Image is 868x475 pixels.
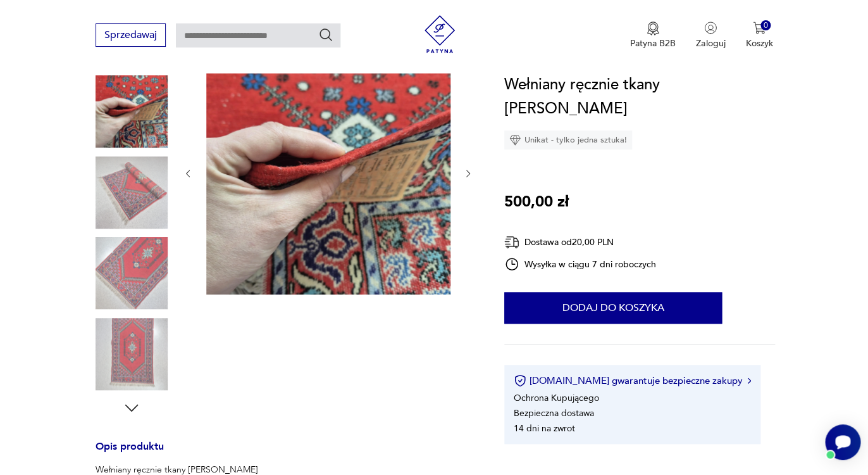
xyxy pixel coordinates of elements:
img: Patyna - sklep z meblami i dekoracjami vintage [421,15,459,53]
img: Ikona certyfikatu [514,374,526,387]
img: Ikona koszyka [753,22,766,34]
img: Ikona strzałki w prawo [747,377,751,384]
p: Patyna B2B [630,37,676,49]
a: Ikona medaluPatyna B2B [630,22,676,49]
h3: Opis produktu [96,443,474,464]
div: Wysyłka w ciągu 7 dni roboczych [504,256,656,272]
img: Zdjęcie produktu Wełniany ręcznie tkany dywan marokański [206,50,450,294]
img: Zdjęcie produktu Wełniany ręcznie tkany dywan marokański [96,156,168,229]
button: Zaloguj [696,22,725,49]
iframe: Smartsupp widget button [825,424,860,460]
div: Dostawa od 20,00 PLN [504,234,656,250]
p: Koszyk [745,37,772,49]
h1: Wełniany ręcznie tkany [PERSON_NAME] [504,73,775,121]
p: Zaloguj [696,37,725,49]
img: Ikona medalu [647,22,659,35]
li: 14 dni na zwrot [514,422,575,434]
img: Ikonka użytkownika [704,22,717,34]
button: Dodaj do koszyka [504,292,722,324]
button: 0Koszyk [745,22,772,49]
p: 500,00 zł [504,190,569,214]
button: [DOMAIN_NAME] gwarantuje bezpieczne zakupy [514,374,751,387]
img: Zdjęcie produktu Wełniany ręcznie tkany dywan marokański [96,318,168,390]
img: Ikona diamentu [509,134,521,146]
li: Bezpieczna dostawa [514,407,594,419]
div: 0 [760,20,771,31]
div: Unikat - tylko jedna sztuka! [504,130,632,149]
button: Patyna B2B [630,22,676,49]
a: Sprzedawaj [96,32,166,41]
img: Zdjęcie produktu Wełniany ręcznie tkany dywan marokański [96,237,168,309]
li: Ochrona Kupującego [514,392,599,404]
img: Zdjęcie produktu Wełniany ręcznie tkany dywan marokański [96,75,168,148]
button: Szukaj [318,27,333,42]
button: Sprzedawaj [96,23,166,47]
img: Ikona dostawy [504,234,519,250]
